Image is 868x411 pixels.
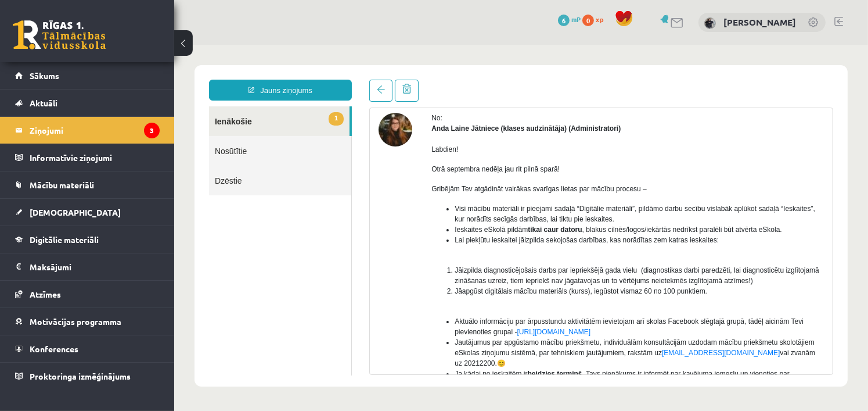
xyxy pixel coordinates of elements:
[15,90,160,116] a: Aktuāli
[15,335,160,362] a: Konferences
[15,281,160,308] a: Atzīmes
[35,62,175,91] a: 1Ienākošie
[280,294,641,323] span: Jautājumus par apgūstamo mācību priekšmetu, individuālām konsultācijām uzdodam mācību priekšmetu ...
[704,17,716,29] img: Leo Dalinkevičs
[30,234,99,245] span: Digitālie materiāli
[488,304,606,312] a: [EMAIL_ADDRESS][DOMAIN_NAME]
[30,289,61,299] span: Atzīmes
[596,15,603,24] span: xp
[15,308,160,335] a: Motivācijas programma
[257,80,446,88] strong: Anda Laine Jātniece (klases audzinātāja) (Administratori)
[13,20,106,49] a: Rīgas 1. Tālmācības vidusskola
[354,181,408,189] b: tikai caur datoru
[15,253,160,280] a: Maksājumi
[280,181,608,189] span: Ieskaites eSkolā pildām , blakus cilnēs/logos/iekārtās nedrīkst paralēli būt atvērta eSkola.
[30,144,160,171] legend: Informatīvie ziņojumi
[204,68,238,102] img: Anda Laine Jātniece (klases audzinātāja)
[558,15,570,26] span: 6
[257,101,284,109] span: Labdien!
[30,253,160,280] legend: Maksājumi
[30,180,94,190] span: Mācību materiāli
[723,16,796,28] a: [PERSON_NAME]
[323,314,332,323] span: 😊
[15,62,160,89] a: Sākums
[280,325,615,344] span: Ja kādai no ieskaitēm ir , Tavs pienākums ir informēt par kavējuma iemeslu un vienoties par [DEMO...
[144,123,160,138] i: 3
[30,207,121,217] span: [DEMOGRAPHIC_DATA]
[15,363,160,389] a: Proktoringa izmēģinājums
[582,15,594,26] span: 0
[35,121,177,151] a: Dzēstie
[30,371,131,381] span: Proktoringa izmēģinājums
[15,144,160,171] a: Informatīvie ziņojumi
[15,117,160,144] a: Ziņojumi3
[15,199,160,226] a: [DEMOGRAPHIC_DATA]
[15,226,160,253] a: Digitālie materiāli
[280,273,629,291] span: Aktuālo informāciju par ārpusstundu aktivitātēm ievietojam arī skolas Facebook slēgtajā grupā, tā...
[280,221,645,240] span: Jāizpilda diagnosticējošais darbs par iepriekšējā gada vielu (diagnostikas darbi paredzēti, lai d...
[30,70,59,81] span: Sākums
[30,344,78,354] span: Konferences
[280,242,533,251] span: Jāapgūst digitālais mācību materiāls (kurss), iegūstot vismaz 60 no 100 punktiem.
[257,120,386,128] span: Otrā septembra nedēļa jau rit pilnā sparā!
[35,35,178,56] a: Jauns ziņojums
[154,67,170,81] span: 1
[15,171,160,198] a: Mācību materiāli
[280,191,545,199] span: Lai piekļūtu ieskaitei jāizpilda sekojošas darbības, kas norādītas zem katras ieskaites:
[257,68,650,78] div: No:
[30,98,57,108] span: Aktuāli
[35,91,177,121] a: Nosūtītie
[582,15,609,24] a: 0 xp
[280,160,641,178] span: Visi mācību materiāli ir pieejami sadaļā “Digitālie materiāli”, pildāmo darbu secību vislabāk apl...
[30,316,121,327] span: Motivācijas programma
[558,15,581,24] a: 6 mP
[571,15,581,24] span: mP
[354,325,408,333] b: beidzies termiņš
[343,283,417,291] a: [URL][DOMAIN_NAME]
[257,140,473,148] span: Gribējām Tev atgādināt vairākas svarīgas lietas par mācību procesu –
[30,117,160,144] legend: Ziņojumi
